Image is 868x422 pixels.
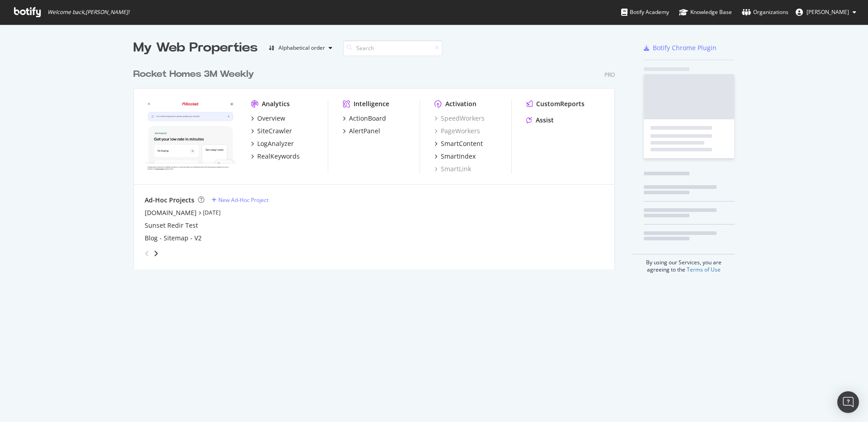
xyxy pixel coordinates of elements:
a: Assist [526,116,554,125]
input: Search [343,40,443,56]
div: angle-right [153,249,159,258]
a: SmartContent [434,139,483,148]
div: Ad-Hoc Projects [145,196,194,205]
div: Activation [445,99,476,108]
button: Alphabetical order [265,41,336,55]
a: SmartLink [434,164,471,173]
div: AlertPanel [349,127,380,136]
div: RealKeywords [257,152,300,161]
a: ActionBoard [343,114,386,123]
div: Botify Academy [621,8,669,17]
div: angle-left [141,246,153,261]
a: New Ad-Hoc Project [212,196,269,204]
a: Terms of Use [687,266,721,273]
a: SmartIndex [434,152,476,161]
div: Analytics [262,99,290,108]
span: Welcome back, [PERSON_NAME] ! [47,9,129,16]
a: Blog - Sitemap - V2 [145,234,202,243]
a: [DATE] [203,209,221,216]
div: Knowledge Base [679,8,732,17]
a: Overview [251,114,285,123]
div: Pro [604,71,615,79]
div: Botify Chrome Plugin [653,43,717,52]
div: Assist [536,116,554,125]
a: SiteCrawler [251,127,292,136]
a: RealKeywords [251,152,300,161]
a: PageWorkers [434,127,480,136]
div: ActionBoard [349,114,386,123]
div: SiteCrawler [257,127,292,136]
div: Open Intercom Messenger [837,391,859,413]
div: SmartContent [441,139,483,148]
div: SmartIndex [441,152,476,161]
div: By using our Services, you are agreeing to the [632,254,735,273]
a: Botify Chrome Plugin [644,43,717,52]
a: CustomReports [526,99,585,108]
div: LogAnalyzer [257,139,294,148]
a: AlertPanel [343,127,380,136]
div: Intelligence [354,99,389,108]
a: Rocket Homes 3M Weekly [133,68,258,81]
div: Organizations [742,8,788,17]
div: grid [133,57,622,269]
div: Overview [257,114,285,123]
div: Alphabetical order [278,45,325,51]
span: Bharat Kuncharavelu [807,8,849,16]
a: [DOMAIN_NAME] [145,208,197,217]
img: www.rocket.com [145,99,236,173]
a: Sunset Redir Test [145,221,198,230]
div: My Web Properties [133,39,258,57]
div: New Ad-Hoc Project [218,196,269,204]
a: LogAnalyzer [251,139,294,148]
div: CustomReports [536,99,585,108]
a: SpeedWorkers [434,114,485,123]
div: Rocket Homes 3M Weekly [133,68,254,81]
button: [PERSON_NAME] [788,5,863,19]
